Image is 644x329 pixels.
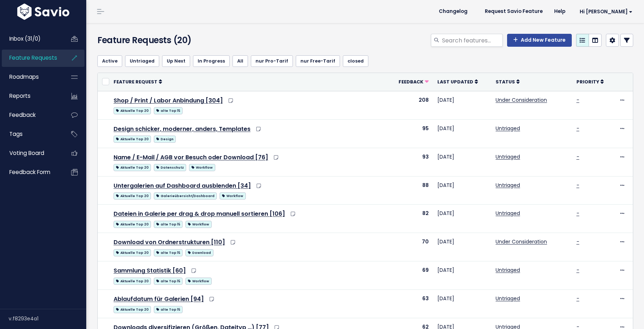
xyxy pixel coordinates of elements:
span: Changelog [439,9,468,14]
span: alte Top 15 [154,278,183,285]
a: Under Consideration [496,96,547,104]
td: [DATE] [433,119,491,148]
a: Priority [576,78,604,85]
span: alte Top 15 [154,107,183,114]
span: Tags [9,130,23,138]
td: 208 [387,91,433,119]
a: Untriaged [496,210,520,217]
a: Aktuelle Top 20 [114,219,151,228]
span: Aktuelle Top 20 [114,221,151,228]
a: All [233,55,248,67]
span: Aktuelle Top 20 [114,278,151,285]
a: Active [97,55,122,67]
td: 95 [387,119,433,148]
a: Ablaufdatum für Galerien [94] [114,295,204,303]
ul: Filter feature requests [97,55,633,67]
span: Status [496,79,515,85]
span: Feedback form [9,168,50,176]
a: alte Top 15 [154,305,183,314]
a: - [576,295,579,302]
span: Hi [PERSON_NAME] [580,9,632,14]
a: Aktuelle Top 20 [114,163,151,172]
td: [DATE] [433,148,491,176]
a: Roadmaps [2,69,60,85]
a: Workflow [220,191,245,200]
span: Design [154,136,176,143]
td: 88 [387,176,433,205]
a: - [576,238,579,245]
a: Tags [2,126,60,142]
a: Feature Requests [2,50,60,66]
a: Last Updated [437,78,478,85]
span: Aktuelle Top 20 [114,306,151,313]
a: Aktuelle Top 20 [114,191,151,200]
td: [DATE] [433,261,491,290]
a: - [576,266,579,274]
h4: Feature Requests (20) [97,34,269,47]
a: alte Top 15 [154,276,183,285]
td: [DATE] [433,233,491,261]
a: alte Top 15 [154,219,183,228]
a: Name / E-Mail / AGB vor Besuch oder Download [76] [114,153,268,161]
input: Search features... [441,34,503,47]
a: In Progress [193,55,230,67]
a: Hi [PERSON_NAME] [571,6,638,17]
td: 93 [387,148,433,176]
a: - [576,182,579,189]
span: Workflow [189,164,215,171]
a: Feedback form [2,164,60,181]
a: Aktuelle Top 20 [114,106,151,115]
a: closed [343,55,368,67]
a: Untriaged [496,125,520,132]
span: Feedback [9,111,36,119]
a: Under Consideration [496,238,547,245]
a: Untriaged [496,295,520,302]
a: - [576,210,579,217]
span: Feedback [399,79,423,85]
a: Untriaged [125,55,159,67]
a: Reports [2,88,60,104]
a: Untriaged [496,153,520,160]
a: alte Top 15 [154,106,183,115]
td: [DATE] [433,176,491,205]
span: alte Top 15 [154,221,183,228]
a: Feedback [2,107,60,123]
a: Aktuelle Top 20 [114,134,151,143]
a: Voting Board [2,145,60,161]
a: Workflow [185,219,211,228]
a: Datenschutz [154,163,186,172]
span: Workflow [185,221,211,228]
td: [DATE] [433,205,491,233]
a: - [576,96,579,104]
span: Galerieübersicht/Dashboard [154,192,217,200]
span: Aktuelle Top 20 [114,164,151,171]
span: Inbox (31/0) [9,35,41,42]
a: Sammlung Statistik [60] [114,266,186,275]
span: Feature Requests [9,54,57,61]
a: Up Next [162,55,190,67]
span: Aktuelle Top 20 [114,136,151,143]
span: Priority [576,79,599,85]
span: Last Updated [437,79,473,85]
a: Feedback [399,78,429,85]
span: Voting Board [9,149,44,157]
a: Aktuelle Top 20 [114,248,151,257]
a: Help [548,6,571,17]
span: Datenschutz [154,164,186,171]
span: Aktuelle Top 20 [114,107,151,114]
a: Untergalerien auf Dashboard ausblenden [34] [114,182,251,190]
a: Untriaged [496,266,520,274]
img: logo-white.9d6f32f41409.svg [15,4,71,20]
a: Status [496,78,520,85]
a: Workflow [185,276,211,285]
a: Request Savio Feature [479,6,548,17]
span: Aktuelle Top 20 [114,249,151,256]
span: Workflow [220,192,245,200]
span: Aktuelle Top 20 [114,192,151,200]
span: Roadmaps [9,73,39,81]
a: Feature Request [114,78,162,85]
a: Dateien in Galerie per drag & drop manuell sortieren [106] [114,210,285,218]
span: Workflow [185,278,211,285]
span: alte Top 15 [154,306,183,313]
td: [DATE] [433,91,491,119]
